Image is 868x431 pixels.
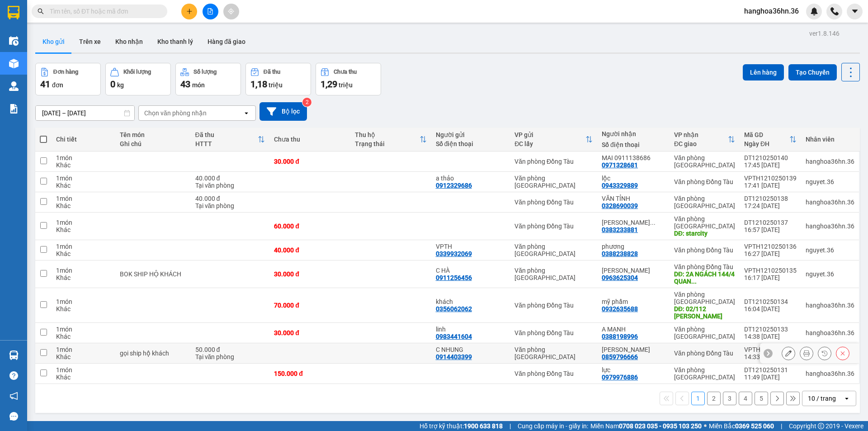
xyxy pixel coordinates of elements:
input: Tìm tên, số ĐT hoặc mã đơn [50,6,156,16]
div: Chưa thu [274,136,346,143]
div: 1 món [56,298,111,305]
div: Sửa đơn hàng [782,346,795,360]
div: Văn phòng Đồng Tàu [514,223,593,230]
div: DĐ: starcity [674,230,735,237]
div: nguyet.36 [806,178,854,185]
div: 1 món [56,267,111,274]
button: Số lượng43món [175,63,241,95]
th: Toggle SortBy [350,128,431,152]
button: 5 [755,392,768,405]
img: warehouse-icon [9,36,19,46]
button: 4 [739,392,752,405]
div: Khác [56,250,111,257]
div: 0859796666 [602,353,638,360]
span: ... [691,278,697,285]
button: caret-down [847,4,863,19]
div: Khác [56,161,111,169]
div: khách [436,298,506,305]
div: VPTH [436,243,506,250]
span: đơn [52,81,63,89]
div: 70.000 đ [274,302,346,309]
div: 40.000 đ [195,175,265,182]
div: DT1210250138 [744,195,797,202]
div: Đã thu [264,69,280,75]
button: Đơn hàng41đơn [35,63,101,95]
div: Văn phòng Đồng Tàu [514,370,593,377]
div: 11:49 [DATE] [744,374,797,381]
img: phone-icon [830,7,839,15]
svg: open [243,109,250,117]
span: kg [117,81,124,89]
div: Ngày ĐH [744,140,789,147]
div: Chọn văn phòng nhận [144,109,207,118]
div: Hoàng Quang Trường [602,219,665,226]
button: Hàng đã giao [200,31,253,52]
button: Lên hàng [743,64,784,81]
div: 17:24 [DATE] [744,202,797,209]
div: VP gửi [514,131,585,138]
div: linh [436,326,506,333]
th: Toggle SortBy [191,128,270,152]
div: Khác [56,333,111,340]
div: 1 món [56,219,111,226]
span: 43 [180,79,190,90]
div: Văn phòng [GEOGRAPHIC_DATA] [674,195,735,209]
div: Văn phòng [GEOGRAPHIC_DATA] [674,291,735,305]
div: MAI 0911138686 [602,154,665,161]
div: Tên món [120,131,186,138]
div: 0356062062 [436,305,472,313]
div: 0914403399 [436,353,472,360]
div: Văn phòng [GEOGRAPHIC_DATA] [674,366,735,381]
span: | [509,421,511,431]
div: hanghoa36hn.36 [806,370,854,377]
div: Khác [56,226,111,233]
div: Văn phòng Đồng Tàu [674,246,735,254]
div: DT1210250131 [744,366,797,374]
div: 1 món [56,175,111,182]
img: logo-vxr [8,6,19,19]
div: ĐC lấy [514,140,585,147]
button: Tạo Chuyến [788,64,837,81]
div: nguyet.36 [806,270,854,278]
div: Văn phòng Đồng Tàu [514,199,593,206]
div: 0912329686 [436,182,472,189]
div: 16:57 [DATE] [744,226,797,233]
div: DĐ: 02/112 lê thần tông [674,305,735,320]
div: nguyet.36 [806,246,854,254]
span: aim [228,8,234,14]
div: Văn phòng Đồng Tàu [514,158,593,165]
div: 0971328681 [602,161,638,169]
span: triệu [269,81,283,89]
div: Văn phòng [GEOGRAPHIC_DATA] [514,346,593,360]
div: Khối lượng [123,69,151,75]
div: 40.000 đ [195,195,265,202]
span: Hỗ trợ kỹ thuật: [420,421,503,431]
button: Trên xe [72,31,108,52]
div: 1 món [56,366,111,374]
div: Đã thu [195,131,258,138]
div: hanghoa36hn.36 [806,223,854,230]
div: Văn phòng [GEOGRAPHIC_DATA] [674,154,735,169]
div: DT1210250133 [744,326,797,333]
div: C NHUNG [436,346,506,353]
span: Miền Bắc [709,421,774,431]
div: hanghoa36hn.36 [806,199,854,206]
div: Văn phòng [GEOGRAPHIC_DATA] [514,267,593,281]
div: MINH THẮNG [602,346,665,353]
button: file-add [203,4,218,19]
button: Bộ lọc [259,102,307,121]
div: 0983441604 [436,333,472,340]
div: Người nhận [602,130,665,137]
img: warehouse-icon [9,81,19,91]
div: 30.000 đ [274,158,346,165]
div: Chưa thu [334,69,357,75]
span: file-add [207,8,213,14]
div: Mã GD [744,131,789,138]
div: 30.000 đ [274,329,346,336]
button: Kho nhận [108,31,150,52]
div: phương [602,243,665,250]
span: hanghoa36hn.36 [737,5,806,17]
div: 17:41 [DATE] [744,182,797,189]
div: hanghoa36hn.36 [806,302,854,309]
svg: open [843,395,850,402]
